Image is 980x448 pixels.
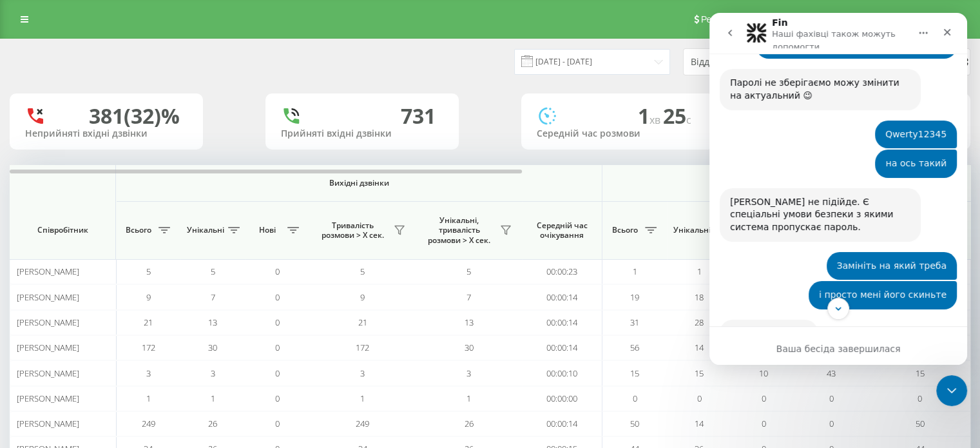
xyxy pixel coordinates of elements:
[522,259,602,284] td: 00:00:23
[609,225,641,235] span: Всього
[316,220,390,240] span: Тривалість розмови > Х сек.
[630,367,639,379] span: 15
[17,342,79,353] span: [PERSON_NAME]
[466,291,471,303] span: 7
[829,393,834,404] span: 0
[663,102,691,130] span: 25
[142,342,155,353] span: 172
[142,418,155,429] span: 249
[465,418,474,429] span: 26
[17,393,79,404] span: [PERSON_NAME]
[211,291,215,303] span: 7
[356,418,369,429] span: 249
[936,375,967,406] iframe: Intercom live chat
[401,104,436,128] div: 731
[146,266,151,277] span: 5
[695,418,704,429] span: 14
[360,393,365,404] span: 1
[522,335,602,360] td: 00:00:14
[275,393,280,404] span: 0
[695,367,704,379] span: 15
[17,367,79,379] span: [PERSON_NAME]
[709,13,967,365] iframe: Intercom live chat
[466,367,471,379] span: 3
[360,266,365,277] span: 5
[695,317,704,328] span: 28
[275,317,280,328] span: 0
[465,342,474,353] span: 30
[17,317,79,328] span: [PERSON_NAME]
[17,266,79,277] span: [PERSON_NAME]
[208,342,217,353] span: 30
[275,266,280,277] span: 0
[187,225,224,235] span: Унікальні
[25,128,187,139] div: Неприйняті вхідні дзвінки
[701,14,796,24] span: Реферальна програма
[630,342,639,353] span: 56
[465,317,474,328] span: 13
[762,393,766,404] span: 0
[695,291,704,303] span: 18
[17,291,79,303] span: [PERSON_NAME]
[630,291,639,303] span: 19
[144,317,153,328] span: 21
[759,367,768,379] span: 10
[122,225,155,235] span: Всього
[275,367,280,379] span: 0
[466,393,471,404] span: 1
[275,418,280,429] span: 0
[208,418,217,429] span: 26
[211,367,215,379] span: 3
[208,317,217,328] span: 13
[21,225,104,235] span: Співробітник
[829,418,834,429] span: 0
[537,128,699,139] div: Середній час розмови
[686,113,691,127] span: c
[630,418,639,429] span: 50
[211,266,215,277] span: 5
[916,418,925,429] span: 50
[638,102,663,130] span: 1
[275,291,280,303] span: 0
[358,317,367,328] span: 21
[918,393,922,404] span: 0
[522,360,602,385] td: 00:00:10
[916,367,925,379] span: 15
[633,393,637,404] span: 0
[422,215,496,246] span: Унікальні, тривалість розмови > Х сек.
[211,393,215,404] span: 1
[360,367,365,379] span: 3
[17,418,79,429] span: [PERSON_NAME]
[522,284,602,309] td: 00:00:14
[356,342,369,353] span: 172
[251,225,283,235] span: Нові
[697,266,702,277] span: 1
[146,178,572,188] span: Вихідні дзвінки
[522,310,602,335] td: 00:00:14
[466,266,471,277] span: 5
[697,393,702,404] span: 0
[691,57,845,68] div: Відділ/Співробітник
[146,367,151,379] span: 3
[649,113,663,127] span: хв
[762,418,766,429] span: 0
[146,393,151,404] span: 1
